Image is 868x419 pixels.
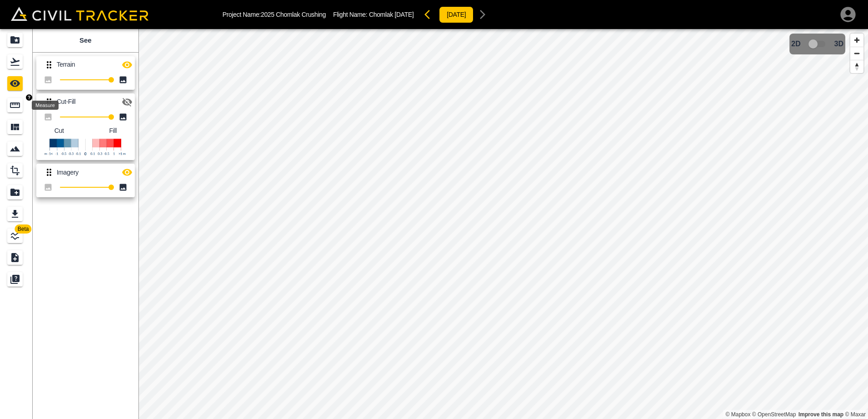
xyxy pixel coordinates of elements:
a: Map feedback [799,411,843,418]
img: Civil Tracker [11,7,148,21]
span: 3D model not uploaded yet [804,35,831,53]
p: Flight Name: [333,11,414,18]
button: [DATE] [439,6,473,23]
span: 3D [834,40,843,48]
p: Project Name: 2025 Chomlak Crushing [222,11,326,18]
a: OpenStreetMap [752,411,796,418]
button: Zoom in [850,34,863,47]
span: 2D [791,40,800,48]
canvas: Map [138,29,868,419]
button: Reset bearing to north [850,60,863,73]
span: Chomlak [DATE] [369,11,414,18]
button: Zoom out [850,47,863,60]
div: Measure [32,101,59,110]
a: Mapbox [725,411,750,418]
a: Maxar [845,411,866,418]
